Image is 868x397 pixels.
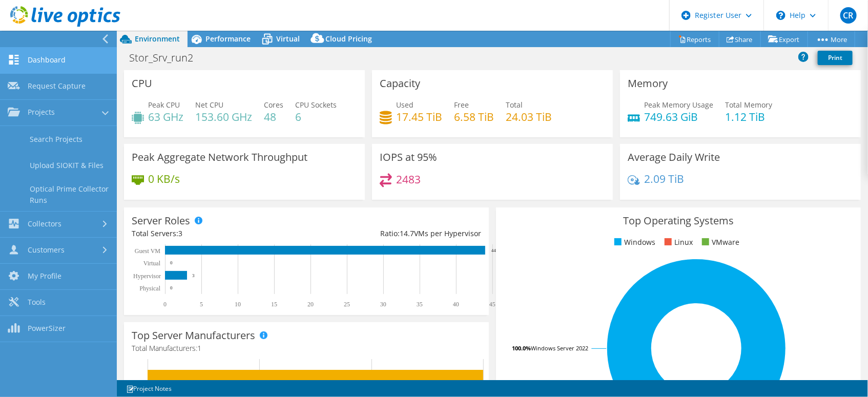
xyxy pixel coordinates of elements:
[719,31,761,47] a: Share
[725,100,772,110] span: Total Memory
[670,31,719,47] a: Reports
[512,344,531,352] tspan: 100.0%
[271,301,277,308] text: 15
[148,111,183,122] h4: 63 GHz
[776,11,786,20] svg: \n
[400,228,414,238] span: 14.7
[396,100,414,110] span: Used
[132,330,255,341] h3: Top Server Manufacturers
[644,111,713,122] h4: 749.63 GiB
[840,7,857,24] span: CR
[200,301,203,308] text: 5
[295,111,337,122] h4: 6
[178,228,182,238] span: 3
[264,111,283,122] h4: 48
[170,285,173,290] text: 0
[264,100,283,110] span: Cores
[148,173,180,184] h4: 0 KB/s
[662,237,693,248] li: Linux
[760,31,808,47] a: Export
[148,100,180,110] span: Peak CPU
[119,382,179,395] a: Project Notes
[489,301,495,308] text: 45
[454,100,469,110] span: Free
[612,237,655,248] li: Windows
[307,301,314,308] text: 20
[125,52,209,64] h1: Stor_Srv_run2
[132,152,307,163] h3: Peak Aggregate Network Throughput
[644,100,713,110] span: Peak Memory Usage
[205,34,251,44] span: Performance
[163,301,167,308] text: 0
[699,237,739,248] li: VMware
[306,228,481,239] div: Ratio: VMs per Hypervisor
[453,301,459,308] text: 40
[276,34,300,44] span: Virtual
[380,78,420,89] h3: Capacity
[628,152,720,163] h3: Average Daily Write
[628,78,668,89] h3: Memory
[133,273,161,280] text: Hypervisor
[454,111,494,122] h4: 6.58 TiB
[644,173,684,184] h4: 2.09 TiB
[808,31,855,47] a: More
[132,228,306,239] div: Total Servers:
[396,111,442,122] h4: 17.45 TiB
[506,100,523,110] span: Total
[197,343,201,353] span: 1
[531,344,588,352] tspan: Windows Server 2022
[132,215,190,226] h3: Server Roles
[380,301,386,308] text: 30
[143,260,161,267] text: Virtual
[195,111,252,122] h4: 153.60 GHz
[491,248,497,253] text: 44
[417,301,423,308] text: 35
[135,247,160,255] text: Guest VM
[135,34,180,44] span: Environment
[725,111,772,122] h4: 1.12 TiB
[132,78,152,89] h3: CPU
[295,100,337,110] span: CPU Sockets
[325,34,372,44] span: Cloud Pricing
[504,215,853,226] h3: Top Operating Systems
[506,111,552,122] h4: 24.03 TiB
[396,174,421,185] h4: 2483
[195,100,223,110] span: Net CPU
[344,301,350,308] text: 25
[380,152,437,163] h3: IOPS at 95%
[139,285,160,292] text: Physical
[235,301,241,308] text: 10
[818,51,853,65] a: Print
[170,260,173,265] text: 0
[192,273,195,278] text: 3
[132,343,481,354] h4: Total Manufacturers:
